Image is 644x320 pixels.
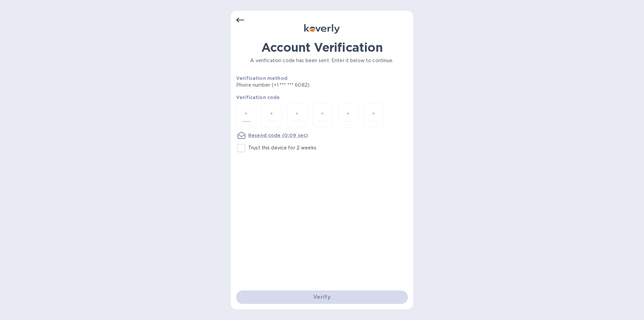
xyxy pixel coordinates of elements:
p: Trust this device for 2 weeks [248,144,316,151]
h1: Account Verification [236,40,408,54]
p: A verification code has been sent. Enter it below to continue. [236,57,408,64]
b: Verification method [236,76,287,81]
p: Phone number (+1 *** *** 6082) [236,82,361,89]
p: Verification code [236,94,408,101]
u: Resend code (0:09 sec) [248,133,308,138]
